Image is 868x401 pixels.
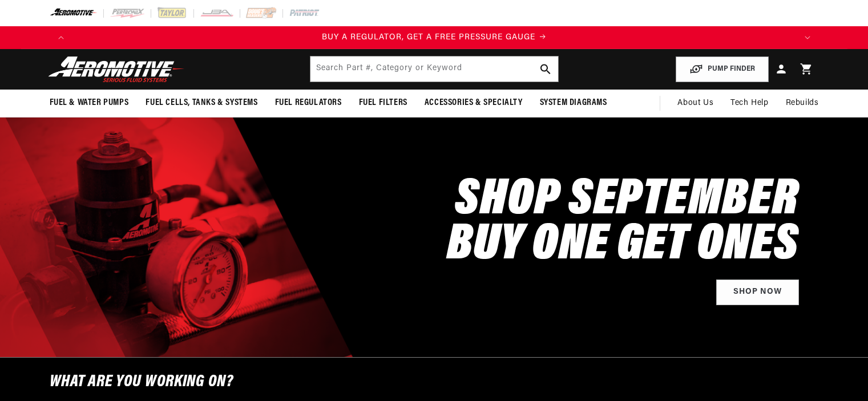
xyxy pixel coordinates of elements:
a: About Us [669,90,722,117]
h2: SHOP SEPTEMBER BUY ONE GET ONES [447,179,799,269]
span: Rebuilds [786,97,819,110]
div: 1 of 4 [72,31,796,44]
summary: Rebuilds [777,90,827,117]
a: BUY A REGULATOR, GET A FREE PRESSURE GAUGE [72,31,796,44]
summary: Fuel Filters [350,90,416,116]
button: Translation missing: en.sections.announcements.previous_announcement [50,26,72,49]
span: Tech Help [730,97,768,110]
span: BUY A REGULATOR, GET A FREE PRESSURE GAUGE [322,33,535,42]
div: Announcement [72,31,796,44]
summary: Fuel & Water Pumps [41,90,138,116]
span: Fuel Cells, Tanks & Systems [146,97,257,109]
img: Aeromotive [45,56,188,83]
input: Search by Part Number, Category or Keyword [310,56,558,82]
span: Fuel Regulators [275,97,342,109]
span: System Diagrams [540,97,607,109]
slideshow-component: Translation missing: en.sections.announcements.announcement_bar [21,26,847,49]
button: PUMP FINDER [676,56,769,82]
summary: Fuel Cells, Tanks & Systems [137,90,266,116]
button: Translation missing: en.sections.announcements.next_announcement [796,26,819,49]
span: Accessories & Specialty [425,97,523,109]
summary: Tech Help [722,90,777,117]
summary: System Diagrams [531,90,616,116]
button: search button [533,56,558,82]
a: Shop Now [716,280,799,305]
summary: Fuel Regulators [267,90,350,116]
span: Fuel & Water Pumps [50,97,129,109]
span: Fuel Filters [359,97,407,109]
summary: Accessories & Specialty [416,90,531,116]
span: About Us [677,99,713,107]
